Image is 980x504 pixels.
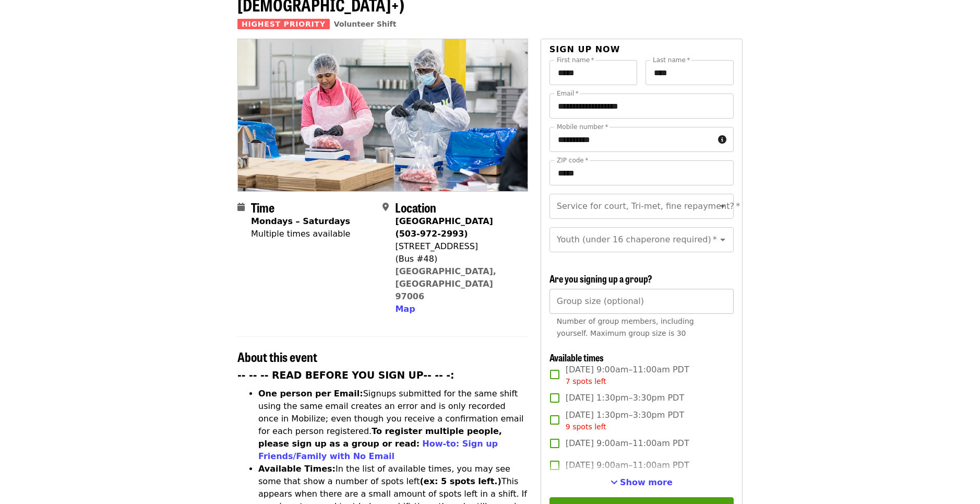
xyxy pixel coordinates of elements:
span: Highest Priority [237,19,330,29]
strong: One person per Email: [258,389,363,398]
span: Number of group members, including yourself. Maximum group size is 30 [557,317,694,337]
span: [DATE] 9:00am–11:00am PDT [566,437,689,450]
i: map-marker-alt icon [383,202,389,212]
input: Email [549,93,734,119]
button: Open [715,232,730,247]
label: Last name [653,57,690,63]
button: Map [395,303,415,315]
a: [GEOGRAPHIC_DATA], [GEOGRAPHIC_DATA] 97006 [395,266,496,301]
li: Signups submitted for the same shift using the same email creates an error and is only recorded o... [258,388,528,463]
label: ZIP code [557,157,588,163]
input: ZIP code [549,160,734,185]
strong: To register multiple people, please sign up as a group or read: [258,426,502,449]
span: About this event [237,347,317,366]
i: circle-info icon [718,135,726,145]
label: Email [557,90,579,97]
span: Show more [620,477,673,487]
span: [DATE] 1:30pm–3:30pm PDT [566,409,684,432]
span: [DATE] 9:00am–11:00am PDT [566,364,689,387]
div: (Bus #48) [395,253,519,265]
label: First name [557,57,594,63]
label: Mobile number [557,124,608,130]
i: calendar icon [237,202,245,212]
span: [DATE] 9:00am–11:00am PDT [566,459,689,472]
span: 7 spots left [566,377,606,385]
div: Multiple times available [251,228,350,240]
input: [object Object] [549,289,734,314]
img: Oct/Nov/Dec - Beaverton: Repack/Sort (age 10+) organized by Oregon Food Bank [238,39,528,191]
strong: (ex: 5 spots left.) [420,476,501,486]
button: Open [715,199,730,214]
span: Location [395,198,436,216]
a: Volunteer Shift [334,20,397,28]
span: Available times [549,350,604,364]
input: First name [549,60,638,85]
div: [STREET_ADDRESS] [395,240,519,253]
button: See more timeslots [611,476,673,489]
span: Time [251,198,274,216]
a: How-to: Sign up Friends/Family with No Email [258,439,498,461]
span: 9 spots left [566,423,606,431]
strong: [GEOGRAPHIC_DATA] (503-972-2993) [395,216,493,239]
input: Mobile number [549,127,714,152]
input: Last name [646,60,734,85]
span: Map [395,304,415,314]
strong: -- -- -- READ BEFORE YOU SIGN UP-- -- -: [237,370,455,381]
span: Are you signing up a group? [549,272,652,285]
strong: Mondays – Saturdays [251,216,350,226]
span: [DATE] 1:30pm–3:30pm PDT [566,392,684,404]
strong: Available Times: [258,464,336,474]
span: Sign up now [549,44,620,54]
